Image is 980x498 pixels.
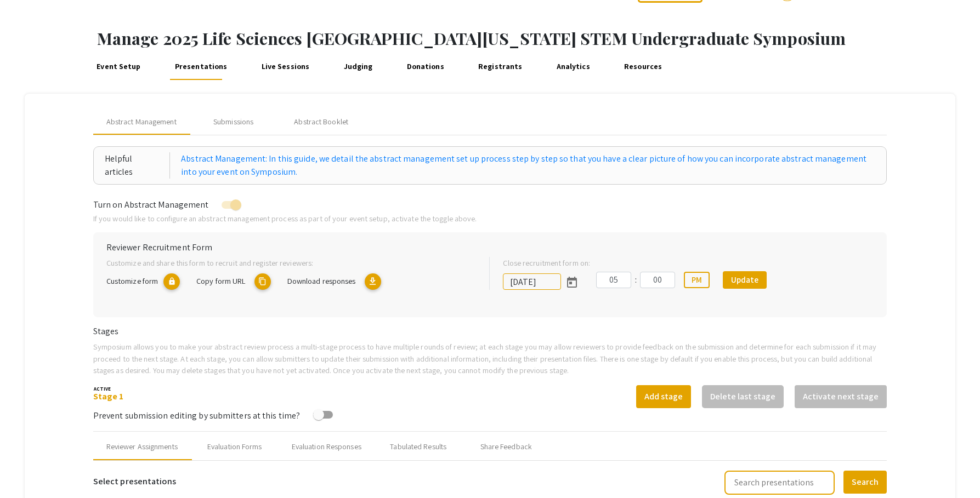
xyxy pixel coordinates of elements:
span: Copy form URL [196,276,245,286]
div: Share Feedback [480,441,532,453]
input: Search presentations [724,471,835,495]
div: Submissions [213,116,253,128]
a: Presentations [172,54,229,80]
mat-icon: copy URL [254,273,271,290]
button: Open calendar [561,271,583,293]
a: Stage 1 [93,391,124,402]
h6: Stages [93,326,887,336]
span: Download responses [287,276,356,286]
iframe: Chat [8,449,47,490]
span: Abstract Management [106,116,177,128]
a: Analytics [554,54,592,80]
button: Update [723,271,767,289]
a: Judging [341,54,375,80]
div: Abstract Booklet [294,116,348,128]
span: Turn on Abstract Management [93,199,209,210]
a: Abstract Management: In this guide, we detail the abstract management set up process step by step... [181,152,875,179]
button: Add stage [636,385,691,408]
span: Customize form [106,276,158,286]
input: Minutes [640,272,675,288]
a: Donations [404,54,446,80]
button: Delete last stage [702,385,784,408]
a: Live Sessions [259,54,311,80]
a: Event Setup [94,54,143,80]
button: PM [684,272,710,288]
h1: Manage 2025 Life Sciences [GEOGRAPHIC_DATA][US_STATE] STEM Undergraduate Symposium [97,28,980,48]
mat-icon: Export responses [365,273,381,290]
a: Resources [622,54,665,80]
p: If you would like to configure an abstract management process as part of your event setup, activa... [93,213,887,225]
div: Helpful articles [105,152,171,179]
label: Close recruitment form on: [503,257,590,269]
h6: Reviewer Recruitment Form [106,242,874,253]
a: Registrants [476,54,525,80]
div: : [631,273,640,287]
div: Evaluation Forms [207,441,262,453]
mat-icon: lock [163,273,180,290]
span: Prevent submission editing by submitters at this time? [93,410,300,421]
input: Hours [596,272,631,288]
div: Evaluation Responses [292,441,361,453]
button: Activate next stage [795,385,887,408]
div: Reviewer Assignments [106,441,178,453]
h6: Select presentations [93,470,176,494]
button: Search [843,471,887,494]
div: Tabulated Results [390,441,446,453]
p: Customize and share this form to recruit and register reviewers: [106,257,472,269]
p: Symposium allows you to make your abstract review process a multi-stage process to have multiple ... [93,341,887,376]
